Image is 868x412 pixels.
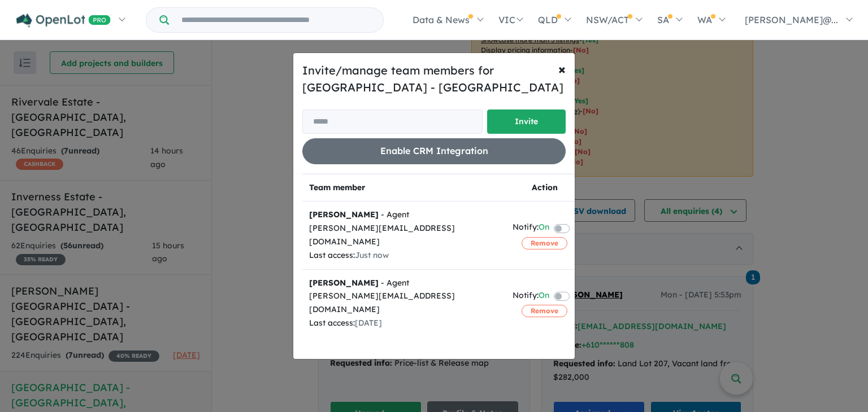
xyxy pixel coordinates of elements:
[355,318,382,328] span: [DATE]
[309,290,499,317] div: [PERSON_NAME][EMAIL_ADDRESS][DOMAIN_NAME]
[487,109,566,134] button: Invite
[558,60,566,77] span: ×
[309,278,379,288] strong: [PERSON_NAME]
[522,237,567,249] button: Remove
[745,14,838,25] span: [PERSON_NAME]@...
[513,289,549,304] div: Notify:
[506,174,583,201] th: Action
[302,138,566,164] button: Enable CRM Integration
[16,14,111,28] img: Openlot PRO Logo White
[355,250,389,260] span: Just now
[309,277,499,290] div: - Agent
[171,8,381,32] input: Try estate name, suburb, builder or developer
[513,221,549,236] div: Notify:
[539,289,549,304] span: On
[309,209,379,220] strong: [PERSON_NAME]
[539,221,549,236] span: On
[309,208,499,222] div: - Agent
[302,62,566,96] h5: Invite/manage team members for [GEOGRAPHIC_DATA] - [GEOGRAPHIC_DATA]
[309,222,499,249] div: [PERSON_NAME][EMAIL_ADDRESS][DOMAIN_NAME]
[309,317,499,330] div: Last access:
[302,174,506,201] th: Team member
[309,249,499,262] div: Last access:
[522,305,567,317] button: Remove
